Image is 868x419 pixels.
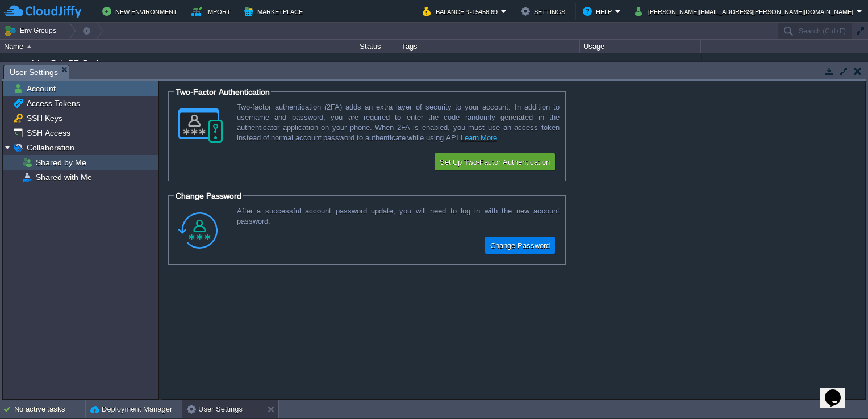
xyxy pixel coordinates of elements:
[638,53,675,83] div: 1%
[34,157,88,167] a: Shared by Me
[436,155,553,169] button: Set Up Two-Factor Authentication
[4,23,60,39] button: Env Groups
[237,102,560,143] div: Two-factor authentication (2FA) adds an extra layer of security to your account. In addition to u...
[423,5,501,18] button: Balance ₹-15456.69
[598,53,620,83] div: 13 / 32
[176,191,241,200] span: Change Password
[1,53,10,83] img: AMDAwAAAACH5BAEAAAAALAAAAAABAAEAAAICRAEAOw==
[635,5,857,18] button: [PERSON_NAME][EMAIL_ADDRESS][PERSON_NAME][DOMAIN_NAME]
[102,5,181,18] button: New Environment
[521,5,569,18] button: Settings
[487,238,553,252] button: Change Password
[27,45,32,48] img: AMDAwAAAACH5BAEAAAAALAAAAAABAAEAAAICRAEAOw==
[24,113,64,123] a: SSH Keys
[14,400,85,418] div: No active tasks
[10,65,58,79] span: User Settings
[176,87,270,97] span: Two-Factor Authentication
[24,83,57,94] a: Account
[461,133,498,142] a: Learn More
[4,5,81,19] img: CloudJiffy
[34,172,94,182] a: Shared with Me
[583,5,615,18] button: Help
[342,40,398,53] div: Status
[30,57,98,69] a: AdunaData-BE_Prod
[581,40,700,53] div: Usage
[341,53,398,83] div: Running
[24,143,76,153] a: Collaboration
[244,5,306,18] button: Marketplace
[10,53,26,83] img: AMDAwAAAACH5BAEAAAAALAAAAAABAAEAAAICRAEAOw==
[820,374,857,408] iframe: chat widget
[237,206,560,227] div: After a successful account password update, you will need to log in with the new account password.
[24,98,82,108] a: Access Tokens
[90,404,172,415] button: Deployment Manager
[1,40,341,53] div: Name
[187,404,243,415] button: User Settings
[399,40,579,53] div: Tags
[191,5,234,18] button: Import
[24,128,72,138] a: SSH Access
